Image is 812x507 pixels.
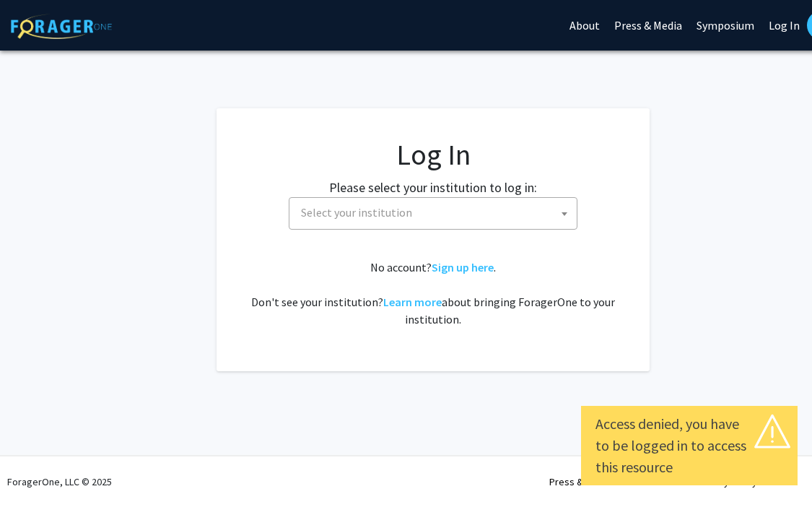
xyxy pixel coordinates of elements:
a: Press & Media [549,475,611,488]
a: Sign up here [432,260,494,274]
label: Please select your institution to log in: [329,178,537,197]
div: Access denied, you have to be logged in to access this resource [595,413,783,478]
span: Select your institution [295,198,577,227]
div: ForagerOne, LLC © 2025 [7,456,112,507]
a: Learn more about bringing ForagerOne to your institution [383,295,442,309]
span: Select your institution [301,205,412,220]
div: No account? . Don't see your institution? about bringing ForagerOne to your institution. [245,259,621,328]
img: ForagerOne Logo [11,14,112,39]
span: Select your institution [289,197,577,230]
h1: Log In [245,137,621,172]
